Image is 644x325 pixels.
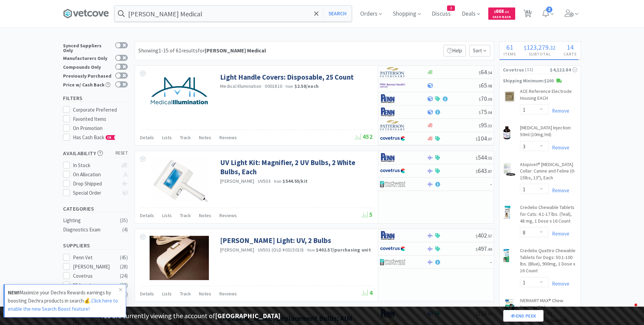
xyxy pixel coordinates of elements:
[272,178,273,184] span: ·
[120,216,128,225] div: ( 35 )
[73,134,116,141] span: Has Cash Back
[380,107,405,117] img: e1133ece90fa4a959c5ae41b0808c578_9.png
[122,226,128,234] div: ( 4 )
[380,152,405,163] img: e1133ece90fa4a959c5ae41b0808c578_9.png
[476,134,492,142] span: 104
[429,11,454,17] a: Discuss2
[380,230,405,241] img: e1133ece90fa4a959c5ae41b0808c578_9.png
[549,187,569,194] a: Remove
[116,150,128,157] span: reset
[162,134,172,141] span: Lists
[476,153,492,161] span: 544
[487,97,492,102] span: . 09
[479,108,492,116] span: 75
[487,110,492,115] span: . 04
[282,178,308,184] strong: $544.55 / kit
[503,206,511,219] img: 7220d567ea3747d4a47ed9a587d8aa96_416228.png
[500,51,520,57] h4: Items
[258,178,271,184] span: UV503
[490,258,492,266] span: -
[488,4,515,23] a: $668.11Cash Back
[220,236,331,245] a: [PERSON_NAME] Light: UV, 2 Bulbs
[380,67,405,77] img: f5e969b455434c6296c6d81ef179fa71_3.png
[521,12,535,18] a: 61
[380,120,405,130] img: f5e969b455434c6296c6d81ef179fa71_3.png
[220,72,354,82] a: Light Handle Covers: Disposable, 25 Count
[504,10,509,14] span: . 11
[199,134,211,141] span: Notes
[479,70,481,75] span: $
[63,226,118,234] div: Diagnostics Exam
[305,247,306,253] span: ·
[63,42,112,53] div: Synced Suppliers Only
[220,158,371,177] a: UV Light Kit: Magnifier, 2 UV Bulbs, 2 White Bulbs, Each
[73,106,128,114] div: Corporate Preferred
[550,66,577,74] div: $4,122.84
[520,204,577,227] a: Credelio Chewable Tablets for Cats: 4.1-17 lbs. (Teal), 48 mg, 1 Dose x 16 Count
[503,310,543,322] a: End Peek
[380,257,405,267] img: 4dd14cff54a648ac9e977f0c5da9bc2e_5.png
[503,299,517,312] img: 0d438ada7fe84402947888c594a08568_264449.png
[487,169,492,174] span: . 87
[487,233,492,239] span: . 57
[274,179,281,184] span: from
[63,242,128,249] h5: Suppliers
[265,83,282,89] span: 0001810
[549,280,569,287] a: Remove
[380,179,405,189] img: 4dd14cff54a648ac9e977f0c5da9bc2e_5.png
[476,231,492,239] span: 402
[355,133,373,141] span: 452
[524,44,526,51] span: $
[286,84,293,89] span: from
[180,291,191,297] span: Track
[550,44,555,51] span: 32
[73,161,118,169] div: In Stock
[520,88,577,104] a: ACE Reference Electrode Housing EACH
[520,247,577,277] a: Credelio Quattro Chewable Tablets for Dogs: 50.1-100 lbs. (Blue), 900mg, 1 Dose x 16 Count
[549,108,569,114] a: Remove
[487,83,492,88] span: . 98
[258,247,304,253] span: UV501 (OLD #0315010)
[476,247,478,252] span: $
[8,289,119,313] p: Maximize your Dechra Rewards earnings by boosting Dechra products in search💰.
[220,178,254,184] a: [PERSON_NAME]
[524,66,550,73] span: ( 12 )
[73,124,128,132] div: On Promotion
[73,115,128,123] div: Favorited Items
[323,6,352,21] button: Search
[120,254,128,262] div: ( 45 )
[526,43,549,51] span: 123,279
[162,291,172,297] span: Lists
[476,156,478,161] span: $
[106,135,113,140] span: CB
[500,78,581,85] p: Shipping Minimum: $200
[120,263,128,271] div: ( 28 )
[73,189,118,197] div: Special Order
[487,136,492,142] span: . 07
[494,10,496,14] span: $
[503,163,516,176] img: eec9dae82df94063abc5dd067415c917_544088.png
[469,45,490,56] span: Sort
[219,212,237,218] span: Reviews
[487,123,492,128] span: . 33
[559,51,581,57] h4: Carts
[487,247,492,252] span: . 49
[479,110,481,115] span: $
[479,68,492,76] span: 64
[567,43,573,51] span: 14
[476,233,478,239] span: $
[362,211,373,218] span: 5
[479,123,481,128] span: $
[506,43,513,51] span: 61
[307,248,315,253] span: from
[447,6,455,11] span: 2
[140,134,154,141] span: Details
[492,15,511,20] span: Cash Back
[215,311,280,320] strong: [GEOGRAPHIC_DATA]
[476,167,492,175] span: 643
[520,44,559,51] div: .
[73,254,115,262] div: Penn Vet
[8,289,19,296] strong: NEW!
[549,144,569,151] a: Remove
[140,291,154,297] span: Details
